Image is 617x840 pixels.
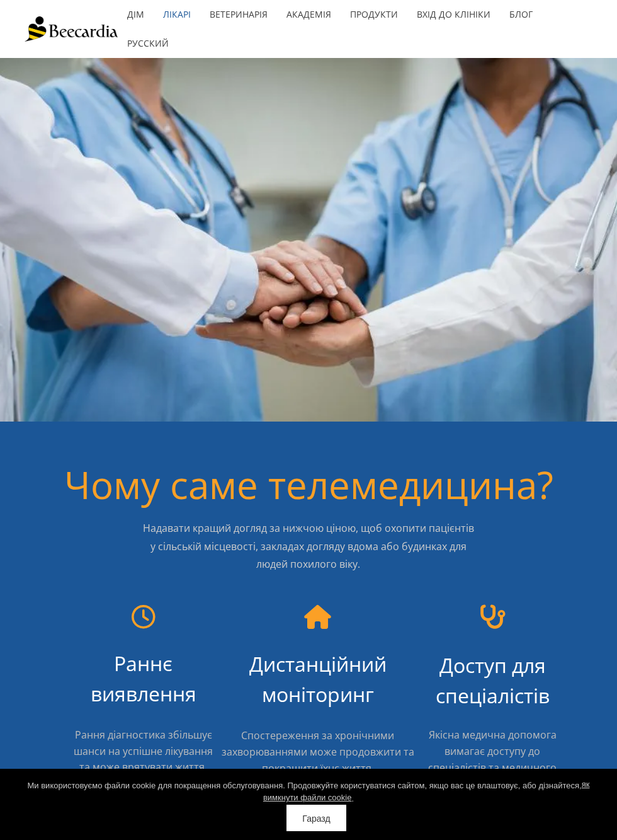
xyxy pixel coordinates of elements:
font: дім [127,8,144,20]
font: Ветеринарія [210,8,268,20]
font: . [351,793,354,803]
a: як вимкнути файли cookie [263,780,590,802]
font: Раннє виявлення [91,650,196,707]
img: Бікардія [25,16,117,42]
font: Спостереження за хронічними захворюваннями може продовжити та покращити їхнє життя. [222,728,414,774]
font: Академія [286,8,331,20]
font: Рання діагностика збільшує шанси на успішне лікування та може врятувати життя. [74,728,213,774]
font: Продукти [350,8,398,20]
font: Надавати кращий догляд за нижчою ціною, щоб охопити пацієнтів у сільській місцевості, закладах до... [143,521,474,572]
font: Блог [509,8,533,20]
font: Чому саме телемедицина? [64,459,553,510]
a: Русский [118,29,178,58]
font: Гаразд [302,814,330,824]
font: Русский [127,37,169,49]
font: Дистанційний моніторинг [249,650,387,708]
font: Ми використовуємо файли cookie для покращення обслуговування. Продовжуйте користуватися сайтом, я... [28,780,582,790]
font: Доступ для спеціалістів [436,652,550,709]
font: Якісна медична допомога вимагає доступу до спеціалістів та медичного обладнання, які наразі недос... [428,728,557,822]
font: Вхід до клініки [417,8,490,20]
font: Лікарі [163,8,191,20]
